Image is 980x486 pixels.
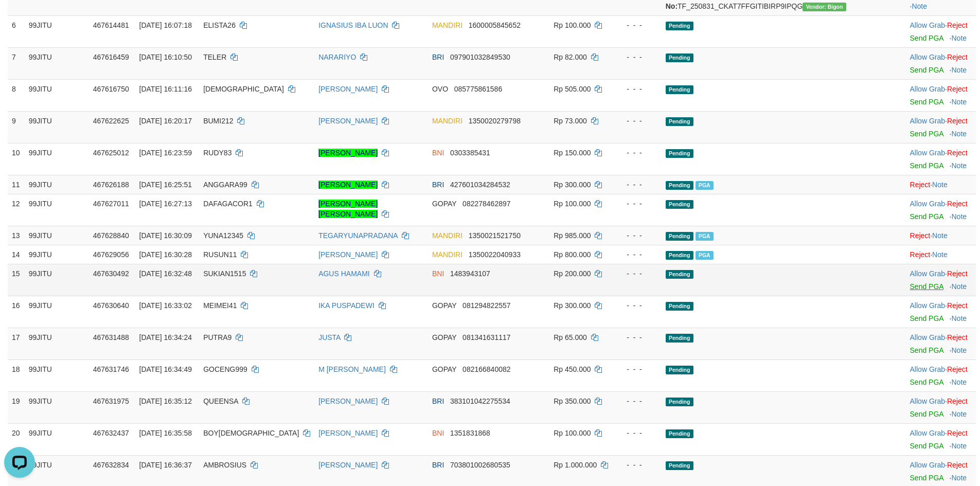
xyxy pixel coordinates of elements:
[432,333,456,341] span: GOPAY
[951,66,967,74] a: Note
[432,21,462,29] span: MANDIRI
[951,378,967,386] a: Note
[93,149,129,157] span: 467625012
[139,53,192,61] span: [DATE] 16:10:50
[318,53,356,61] a: NARARIYO
[93,365,129,373] span: 467631746
[666,334,693,343] span: Pending
[666,117,693,126] span: Pending
[93,333,129,341] span: 467631488
[910,301,945,310] a: Allow Grab
[203,301,237,310] span: MEIMEI41
[93,200,129,208] span: 467627011
[803,3,846,11] span: Vendor URL: https://checkout31.1velocity.biz
[432,117,462,125] span: MANDIRI
[462,365,510,373] span: Copy 082166840082 to clipboard
[554,461,597,469] span: Rp 1.000.000
[318,149,378,157] a: [PERSON_NAME]
[910,34,943,42] a: Send PGA
[469,117,521,125] span: Copy 1350020279798 to clipboard
[910,269,947,278] span: ·
[469,231,521,240] span: Copy 1350021521750 to clipboard
[696,181,714,190] span: PGA
[93,301,129,310] span: 467630640
[910,231,931,240] a: Reject
[8,194,25,226] td: 12
[93,250,129,259] span: 467629056
[910,333,947,341] span: ·
[139,231,192,240] span: [DATE] 16:30:09
[910,117,947,125] span: ·
[910,117,945,125] a: Allow Grab
[910,212,943,221] a: Send PGA
[25,111,89,143] td: 99JITU
[432,429,444,437] span: BNI
[554,181,591,189] span: Rp 300.000
[203,149,231,157] span: RUDY83
[947,21,968,29] a: Reject
[617,364,657,374] div: - - -
[25,226,89,245] td: 99JITU
[910,53,945,61] a: Allow Grab
[93,397,129,405] span: 467631975
[617,230,657,241] div: - - -
[932,181,948,189] a: Note
[906,175,976,194] td: ·
[910,66,943,74] a: Send PGA
[450,397,510,405] span: Copy 383101042275534 to clipboard
[666,302,693,311] span: Pending
[910,200,947,208] span: ·
[8,226,25,245] td: 13
[318,397,378,405] a: [PERSON_NAME]
[432,231,462,240] span: MANDIRI
[203,365,247,373] span: GOCENG999
[910,98,943,106] a: Send PGA
[25,328,89,359] td: 99JITU
[910,461,945,469] a: Allow Grab
[910,365,945,373] a: Allow Grab
[554,149,591,157] span: Rp 150.000
[462,200,510,208] span: Copy 082278462897 to clipboard
[93,231,129,240] span: 467628840
[462,333,510,341] span: Copy 081341631117 to clipboard
[554,301,591,310] span: Rp 300.000
[906,15,976,47] td: ·
[554,269,591,278] span: Rp 200.000
[93,181,129,189] span: 467626188
[910,85,947,93] span: ·
[910,200,945,208] a: Allow Grab
[617,428,657,438] div: - - -
[25,296,89,328] td: 99JITU
[666,270,693,279] span: Pending
[8,47,25,79] td: 7
[318,21,388,29] a: IGNASIUS IBA LUON
[951,98,967,106] a: Note
[906,328,976,359] td: ·
[617,179,657,190] div: - - -
[906,194,976,226] td: ·
[318,117,378,125] a: [PERSON_NAME]
[318,429,378,437] a: [PERSON_NAME]
[910,301,947,310] span: ·
[910,130,943,138] a: Send PGA
[947,200,968,208] a: Reject
[139,250,192,259] span: [DATE] 16:30:28
[666,181,693,190] span: Pending
[617,268,657,279] div: - - -
[554,365,591,373] span: Rp 450.000
[910,85,945,93] a: Allow Grab
[8,264,25,296] td: 15
[8,111,25,143] td: 9
[8,143,25,175] td: 10
[947,269,968,278] a: Reject
[910,21,947,29] span: ·
[951,442,967,450] a: Note
[554,429,591,437] span: Rp 100.000
[910,442,943,450] a: Send PGA
[432,53,444,61] span: BRI
[203,200,253,208] span: DAFAGACOR1
[910,53,947,61] span: ·
[203,181,247,189] span: ANGGARA99
[469,21,521,29] span: Copy 1600005845652 to clipboard
[8,359,25,391] td: 18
